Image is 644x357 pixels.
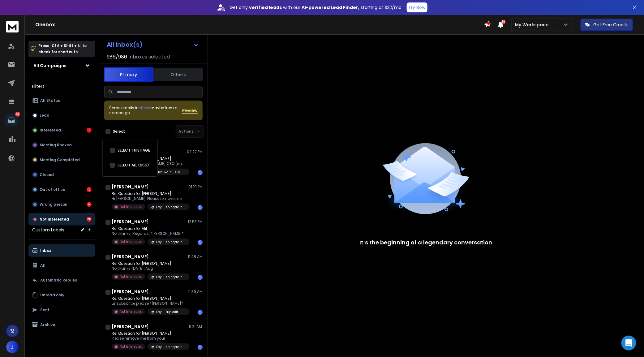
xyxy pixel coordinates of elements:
[33,62,67,69] h1: All Campaigns
[6,341,19,353] button: J
[40,113,49,118] p: Lead
[189,324,203,329] p: 11:21 AM
[40,202,67,207] p: Wrong person
[15,112,20,117] p: 42
[40,308,49,312] p: Sent
[515,22,551,28] p: My Workspace
[107,53,127,61] span: 986 / 986
[112,191,186,196] p: Re: Question for [PERSON_NAME]
[28,59,95,72] button: All Campaigns
[87,217,92,222] div: 26
[40,248,51,253] p: Inbox
[40,157,80,162] p: Meeting Completed
[28,198,95,211] button: Wrong person5
[230,4,402,11] p: Get only with our starting at $22/mo
[128,53,170,61] h3: Inboxes selected
[40,278,77,283] p: Automatic Replies
[112,301,186,306] p: unsubscribe please *[PERSON_NAME]*
[87,187,92,192] div: 10
[40,128,61,133] p: Interested
[40,322,55,327] p: Archive
[187,149,203,154] p: 02:22 PM
[38,43,87,55] p: Press to check for shortcuts.
[102,38,204,51] button: All Inbox(s)
[302,4,360,11] strong: AI-powered Lead Finder,
[188,254,203,259] p: 11:48 AM
[112,196,186,201] p: Hi [PERSON_NAME], Please remove me
[6,21,19,32] img: logo
[581,19,633,31] button: Get Free Credits
[28,289,95,301] button: Unread only
[407,2,427,12] button: Try Now
[112,226,186,231] p: Re: Question for Alif
[87,202,92,207] div: 5
[5,114,18,127] a: 42
[198,240,203,245] div: 1
[28,304,95,316] button: Sent
[28,82,95,91] h3: Filters
[112,184,149,190] h1: [PERSON_NAME]
[35,21,484,28] h1: Onebox
[188,219,203,224] p: 12:53 PM
[594,22,629,28] p: Get Free Credits
[182,107,198,114] button: Review
[28,169,95,181] button: Closed
[156,205,186,209] p: Oxy - spingtraining - mkt sales ops
[28,183,95,196] button: Out of office10
[51,42,81,49] span: Ctrl + Shift + k
[28,259,95,272] button: All
[28,139,95,151] button: Meeting Booked
[359,238,492,247] p: It’s the beginning of a legendary conversation
[112,231,186,236] p: No thanks. Regards, *[PERSON_NAME]*
[118,163,149,168] label: SELECT ALL (655)
[28,244,95,257] button: Inbox
[112,331,186,336] p: Re: Question for [PERSON_NAME]
[112,296,186,301] p: Re: Question for [PERSON_NAME]
[40,143,72,148] p: Meeting Booked
[120,344,143,349] p: Not Interested
[198,345,203,350] div: 1
[112,266,186,271] p: No thanks [DATE], Aug
[28,319,95,331] button: Archive
[198,205,203,210] div: 1
[40,172,54,177] p: Closed
[120,309,143,314] p: Not Interested
[40,263,45,268] p: All
[112,324,149,330] h1: [PERSON_NAME]
[104,67,153,82] button: Primary
[112,254,149,260] h1: [PERSON_NAME]
[40,98,60,103] p: All Status
[120,274,143,279] p: Not Interested
[621,336,636,351] div: Open Intercom Messenger
[409,4,426,11] p: Try Now
[32,227,64,233] h3: Custom Labels
[188,289,203,294] p: 11:39 AM
[112,336,186,341] p: Please remove me from your
[156,345,186,349] p: Oxy - spingtraining - mkt sales ops
[112,219,149,225] h1: [PERSON_NAME]
[198,275,203,280] div: 1
[198,170,203,175] div: 1
[28,154,95,166] button: Meeting Completed
[40,187,65,192] p: Out of office
[118,148,150,153] label: SELECT THIS PAGE
[28,124,95,136] button: Interested1
[198,310,203,315] div: 1
[87,128,92,133] div: 1
[28,109,95,122] button: Lead
[139,105,150,110] span: others
[28,94,95,107] button: All Status
[156,240,186,244] p: Oxy - spingtraining - mkt sales ops
[28,213,95,226] button: Not Interested26
[113,129,125,134] label: Select
[107,41,143,48] h1: All Inbox(s)
[153,68,203,81] button: Others
[156,170,186,174] p: PIxel Rain - CTO +200 emp [GEOGRAPHIC_DATA]
[249,4,282,11] strong: verified leads
[40,293,64,298] p: Unread only
[40,217,69,222] p: Not Interested
[120,239,143,244] p: Not Interested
